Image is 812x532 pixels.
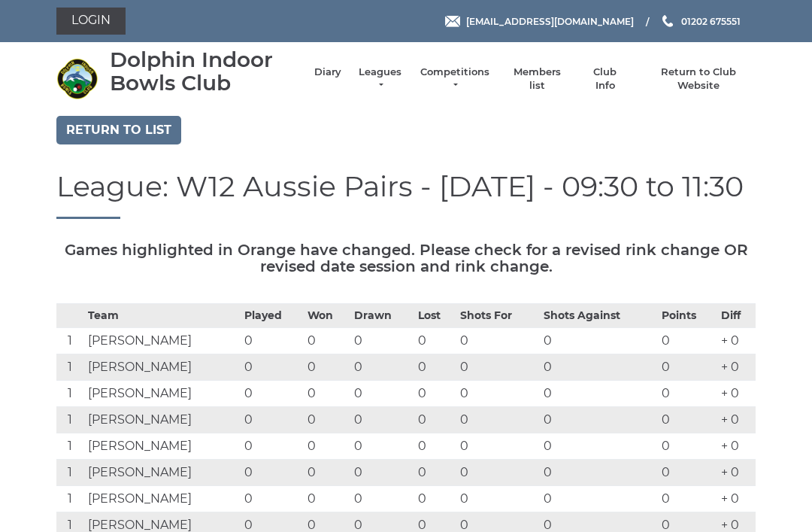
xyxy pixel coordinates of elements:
[717,354,756,381] td: + 0
[56,381,84,407] td: 1
[304,433,350,460] td: 0
[540,460,659,486] td: 0
[350,381,414,407] td: 0
[241,304,304,328] th: Played
[445,16,460,27] img: Email
[84,486,241,512] td: [PERSON_NAME]
[456,433,540,460] td: 0
[350,460,414,486] td: 0
[414,486,456,512] td: 0
[304,304,350,328] th: Won
[56,460,84,486] td: 1
[681,15,741,26] span: 01202 675551
[456,304,540,328] th: Shots For
[414,354,456,381] td: 0
[84,328,241,354] td: [PERSON_NAME]
[414,304,456,328] th: Lost
[456,407,540,433] td: 0
[314,65,341,79] a: Diary
[414,381,456,407] td: 0
[304,460,350,486] td: 0
[466,15,634,26] span: [EMAIL_ADDRESS][DOMAIN_NAME]
[304,354,350,381] td: 0
[241,328,304,354] td: 0
[241,354,304,381] td: 0
[540,381,659,407] td: 0
[304,486,350,512] td: 0
[717,381,756,407] td: + 0
[56,8,126,35] a: Login
[356,65,404,93] a: Leagues
[419,65,491,93] a: Competitions
[84,304,241,328] th: Team
[414,433,456,460] td: 0
[658,354,717,381] td: 0
[56,328,84,354] td: 1
[241,460,304,486] td: 0
[717,486,756,512] td: + 0
[540,486,659,512] td: 0
[56,433,84,460] td: 1
[84,381,241,407] td: [PERSON_NAME]
[658,381,717,407] td: 0
[304,407,350,433] td: 0
[456,354,540,381] td: 0
[717,460,756,486] td: + 0
[350,433,414,460] td: 0
[56,171,756,220] h1: League: W12 Aussie Pairs - [DATE] - 09:30 to 11:30
[642,65,756,93] a: Return to Club Website
[658,304,717,328] th: Points
[456,328,540,354] td: 0
[540,433,659,460] td: 0
[241,381,304,407] td: 0
[414,328,456,354] td: 0
[540,304,659,328] th: Shots Against
[456,486,540,512] td: 0
[717,407,756,433] td: + 0
[56,58,98,99] img: Dolphin Indoor Bowls Club
[540,354,659,381] td: 0
[84,433,241,460] td: [PERSON_NAME]
[350,328,414,354] td: 0
[350,354,414,381] td: 0
[662,15,673,27] img: Phone us
[583,65,627,93] a: Club Info
[717,304,756,328] th: Diff
[658,407,717,433] td: 0
[658,328,717,354] td: 0
[350,304,414,328] th: Drawn
[304,328,350,354] td: 0
[241,407,304,433] td: 0
[56,354,84,381] td: 1
[110,48,299,95] div: Dolphin Indoor Bowls Club
[445,14,634,29] a: Email [EMAIL_ADDRESS][DOMAIN_NAME]
[56,242,756,275] h5: Games highlighted in Orange have changed. Please check for a revised rink change OR revised date ...
[84,407,241,433] td: [PERSON_NAME]
[717,328,756,354] td: + 0
[658,486,717,512] td: 0
[658,460,717,486] td: 0
[540,407,659,433] td: 0
[84,460,241,486] td: [PERSON_NAME]
[414,460,456,486] td: 0
[456,381,540,407] td: 0
[56,116,181,144] a: Return to list
[456,460,540,486] td: 0
[56,486,84,512] td: 1
[660,14,741,29] a: Phone us 01202 675551
[84,354,241,381] td: [PERSON_NAME]
[717,433,756,460] td: + 0
[658,433,717,460] td: 0
[540,328,659,354] td: 0
[56,407,84,433] td: 1
[350,486,414,512] td: 0
[304,381,350,407] td: 0
[241,486,304,512] td: 0
[414,407,456,433] td: 0
[505,65,568,93] a: Members list
[241,433,304,460] td: 0
[350,407,414,433] td: 0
